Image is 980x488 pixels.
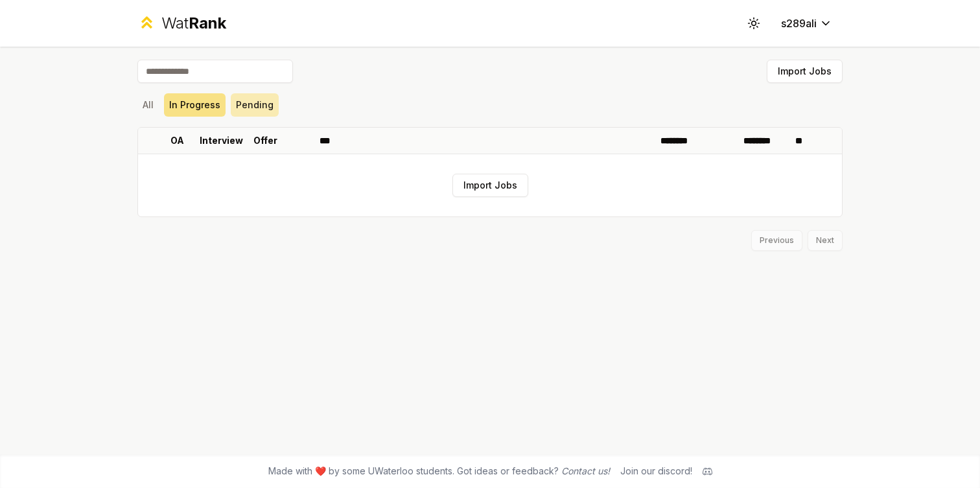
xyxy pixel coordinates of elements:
span: s289ali [781,16,817,31]
button: s289ali [771,12,843,35]
button: Import Jobs [452,174,528,197]
p: Interview [200,134,243,147]
div: Join our discord! [620,465,692,478]
button: In Progress [164,93,226,117]
button: Pending [231,93,279,117]
button: All [137,93,159,117]
p: OA [170,134,184,147]
button: Import Jobs [767,60,843,83]
a: Contact us! [561,465,610,476]
span: Made with ❤️ by some UWaterloo students. Got ideas or feedback? [268,465,610,478]
p: Offer [253,134,277,147]
span: Rank [189,14,226,32]
div: Wat [161,13,226,34]
a: WatRank [137,13,226,34]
